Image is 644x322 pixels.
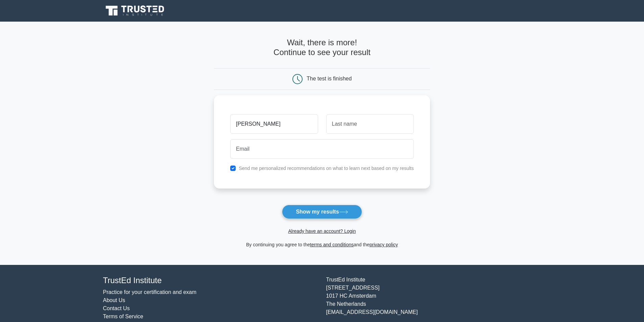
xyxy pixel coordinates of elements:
input: Last name [326,114,414,134]
a: terms and conditions [310,242,354,247]
h4: Wait, there is more! Continue to see your result [214,38,430,57]
button: Show my results [282,205,362,219]
a: About Us [103,297,125,303]
a: Already have an account? Login [288,228,356,234]
input: First name [230,114,318,134]
a: privacy policy [369,242,398,247]
a: Terms of Service [103,314,143,319]
a: Contact Us [103,305,130,311]
h4: TrustEd Institute [103,276,318,286]
div: The test is finished [307,76,352,81]
div: By continuing you agree to the and the [210,241,434,249]
input: Email [230,139,414,159]
a: Practice for your certification and exam [103,289,197,295]
label: Send me personalized recommendations on what to learn next based on my results [239,166,414,171]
